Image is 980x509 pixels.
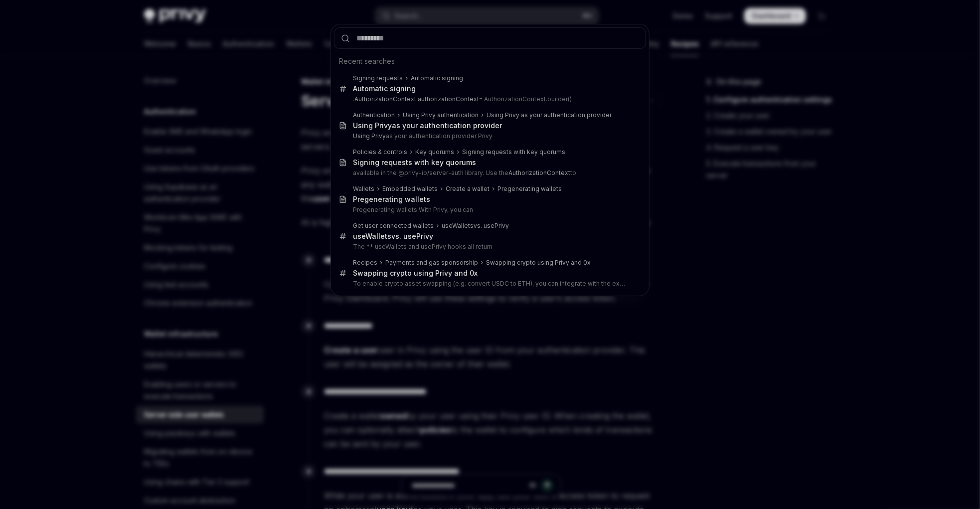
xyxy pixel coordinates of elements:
b: Using Privy [353,132,386,140]
div: Swapping crypto using Privy and 0x [486,259,591,267]
div: vs. usePrivy [442,222,509,230]
div: vs. usePrivy [353,232,433,241]
div: Embedded wallets [382,185,438,193]
div: Get user connected wallets [353,222,434,230]
div: Authentication [353,111,395,119]
div: Using Privy authentication [403,111,479,119]
div: Recipes [353,259,377,267]
div: Using Privy as your authentication provider [487,111,612,119]
b: Prege [353,195,373,203]
div: Signing requests with key quorums [462,148,565,156]
div: Payments and gas sponsorship [385,259,478,267]
p: . = AuthorizationContext.builder() [353,95,625,103]
div: Wallets [353,185,374,193]
b: useWallets [353,232,391,240]
p: available in the @privy-io/server-auth library. Use the to [353,169,625,177]
div: Policies & controls [353,148,407,156]
span: Recent searches [339,56,395,66]
div: as your authentication provider [353,121,502,130]
div: Pregenerating wallets [497,185,562,193]
div: Signing requests [353,74,403,82]
div: Create a wallet [446,185,490,193]
div: Signing requests with key quorums [353,158,476,167]
div: Key quorums [415,148,454,156]
p: The ** useWallets and usePrivy hooks all return [353,243,625,251]
p: To enable crypto asset swapping (e.g. convert USDC to ETH), you can integrate with the exchange of y [353,280,625,288]
div: Automatic signing [411,74,463,82]
b: AuthorizationContext [508,169,570,176]
div: nerating wallets [353,195,430,204]
div: Swapping crypto using Privy and 0x [353,269,478,278]
b: AuthorizationContext authorizationContext [354,95,479,103]
div: Automatic signing [353,84,416,93]
p: as your authentication provider Privy [353,132,625,140]
p: Pregenerating wallets With Privy, you can [353,206,625,214]
b: useWallets [442,222,474,229]
b: Using Privy [353,121,392,130]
